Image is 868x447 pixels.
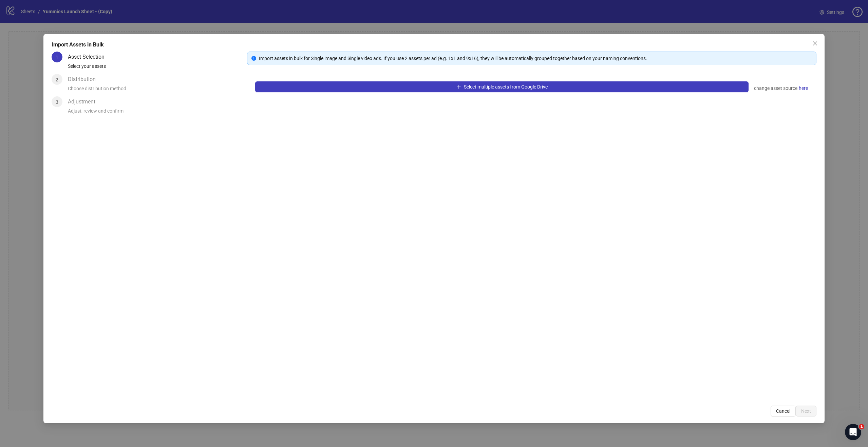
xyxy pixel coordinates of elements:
div: Import Assets in Bulk [52,41,816,49]
button: Close [810,38,820,49]
div: Asset Selection [68,52,110,62]
button: Next [796,406,816,416]
span: 1 [859,424,864,429]
div: Import assets in bulk for Single image and Single video ads. If you use 2 assets per ad (e.g. 1x1... [259,55,812,62]
span: 3 [56,99,58,105]
span: 1 [56,55,58,60]
div: change asset source [754,84,808,92]
button: Cancel [771,406,796,416]
span: close [812,41,818,46]
span: info-circle [251,56,256,61]
div: Choose distribution method [68,85,241,96]
span: 2 [56,77,58,82]
button: Select multiple assets from Google Drive [255,81,749,92]
span: here [799,84,808,92]
div: Adjust, review and confirm [68,107,241,119]
div: Distribution [68,74,101,85]
div: Select your assets [68,62,241,74]
div: Adjustment [68,96,101,107]
a: here [798,84,808,92]
span: Select multiple assets from Google Drive [464,84,548,90]
span: plus [456,84,461,89]
span: Cancel [776,408,790,414]
iframe: Intercom live chat [845,424,861,440]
